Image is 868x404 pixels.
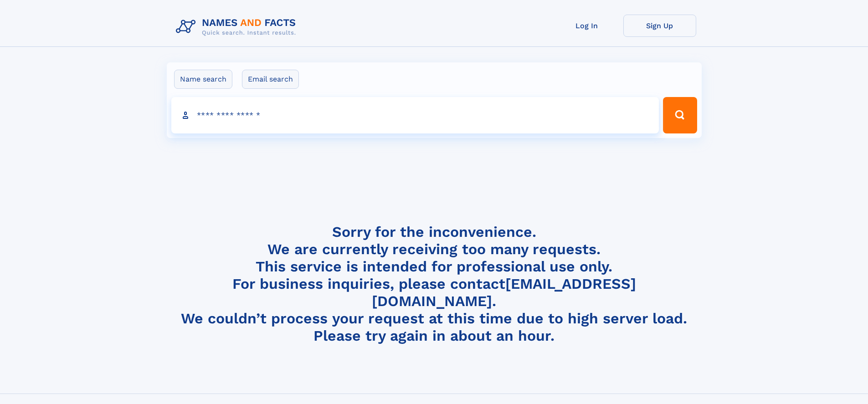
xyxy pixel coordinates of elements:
[623,15,696,37] a: Sign Up
[174,70,232,89] label: Name search
[172,15,303,39] img: Logo Names and Facts
[550,15,623,37] a: Log In
[171,97,659,133] input: search input
[372,275,636,310] a: [EMAIL_ADDRESS][DOMAIN_NAME]
[663,97,697,133] button: Search Button
[172,223,696,345] h4: Sorry for the inconvenience. We are currently receiving too many requests. This service is intend...
[242,70,299,89] label: Email search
